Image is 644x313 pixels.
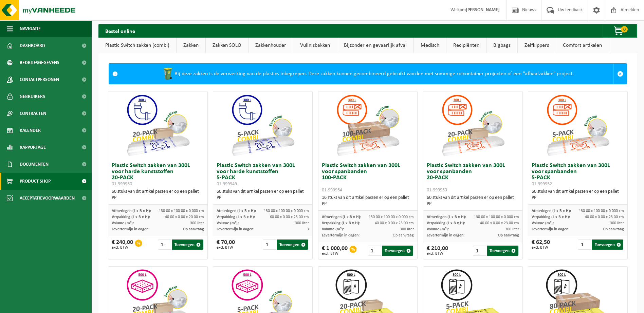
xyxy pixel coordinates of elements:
img: 01-999953 [439,91,507,159]
span: Kalender [20,122,41,139]
span: Op aanvraag [498,233,519,237]
div: 60 stuks van dit artikel passen er op een pallet [217,189,309,201]
span: 130.00 x 100.00 x 0.000 cm [369,215,414,219]
span: excl. BTW [532,246,550,250]
span: Verpakking (L x B x H): [217,215,255,219]
span: Afmetingen (L x B x H): [427,215,466,219]
span: 60.00 x 0.00 x 23.00 cm [270,215,309,219]
div: Bij deze zakken is de verwerking van de plastics inbegrepen. Deze zakken kunnen gecombineerd gebr... [121,64,613,84]
span: Volume (m³): [217,221,239,225]
span: Volume (m³): [532,221,554,225]
span: excl. BTW [322,252,348,256]
span: Levertermijn in dagen: [112,227,149,231]
h3: Plastic Switch zakken van 300L voor spanbanden 100-PACK [322,163,414,193]
img: 01-999954 [334,91,402,159]
span: Contracten [20,105,46,122]
h3: Plastic Switch zakken van 300L voor spanbanden 20-PACK [427,163,519,193]
span: Rapportage [20,139,46,156]
span: Dashboard [20,37,45,54]
span: 3 [307,227,309,231]
span: Volume (m³): [322,227,344,231]
span: Documenten [20,156,49,173]
a: Comfort artikelen [556,38,609,53]
span: 40.00 x 0.00 x 20.00 cm [165,215,204,219]
a: Zakken [177,38,205,53]
button: Toevoegen [172,239,203,250]
span: Levertermijn in dagen: [427,233,464,237]
input: 1 [473,246,486,256]
div: € 210,00 [427,246,448,256]
span: Op aanvraag [603,227,624,231]
button: Toevoegen [277,239,308,250]
span: 40.00 x 0.00 x 23.00 cm [585,215,624,219]
span: 01-999952 [532,182,552,187]
a: Plastic Switch zakken (combi) [98,38,176,53]
span: Afmetingen (L x B x H): [112,209,151,213]
span: 0 [621,26,628,33]
div: PP [217,195,309,201]
div: € 62,50 [532,239,550,250]
a: Bigbags [486,38,517,53]
input: 1 [158,239,171,250]
input: 1 [578,239,591,250]
span: 01-999950 [112,182,132,187]
a: Zakkenhouder [249,38,293,53]
span: Gebruikers [20,88,45,105]
span: 130.00 x 100.00 x 0.000 cm [579,209,624,213]
div: 60 stuks van dit artikel passen er op een pallet [112,189,204,201]
span: 300 liter [400,227,414,231]
span: Volume (m³): [427,227,449,231]
div: 16 stuks van dit artikel passen er op een pallet [322,195,414,207]
span: Product Shop [20,173,51,190]
span: Levertermijn in dagen: [532,227,569,231]
span: 300 liter [610,221,624,225]
span: Verpakking (L x B x H): [532,215,570,219]
span: Navigatie [20,20,41,37]
a: Medisch [414,38,446,53]
img: 01-999952 [544,91,612,159]
strong: [PERSON_NAME] [466,7,500,13]
span: 130.00 x 100.00 x 0.000 cm [264,209,309,213]
div: € 1 000,00 [322,246,348,256]
div: PP [532,195,624,201]
span: 130.00 x 100.00 x 0.000 cm [474,215,519,219]
a: Sluit melding [613,64,627,84]
span: 01-999949 [217,182,237,187]
span: Contactpersonen [20,71,59,88]
span: Verpakking (L x B x H): [427,221,465,225]
span: excl. BTW [112,246,133,250]
div: PP [112,195,204,201]
span: Verpakking (L x B x H): [322,221,360,225]
a: Zakken SOLO [206,38,248,53]
span: Levertermijn in dagen: [217,227,254,231]
span: 300 liter [190,221,204,225]
a: Vuilnisbakken [293,38,337,53]
div: € 70,00 [217,239,235,250]
span: 40.00 x 0.00 x 23.00 cm [375,221,414,225]
span: Afmetingen (L x B x H): [322,215,361,219]
button: Toevoegen [382,246,413,256]
span: Afmetingen (L x B x H): [532,209,571,213]
div: 60 stuks van dit artikel passen er op een pallet [532,189,624,201]
a: Zelfkippers [518,38,556,53]
span: excl. BTW [427,252,448,256]
img: 01-999950 [124,91,192,159]
img: 01-999949 [229,91,297,159]
span: 300 liter [295,221,309,225]
h3: Plastic Switch zakken van 300L voor harde kunststoffen 20-PACK [112,163,204,187]
span: Acceptatievoorwaarden [20,190,75,207]
div: PP [322,201,414,207]
span: 130.00 x 100.00 x 0.000 cm [159,209,204,213]
a: Recipiënten [446,38,486,53]
h2: Bestel online [98,24,142,37]
button: Toevoegen [487,246,518,256]
input: 1 [263,239,276,250]
span: Op aanvraag [183,227,204,231]
span: 40.00 x 0.00 x 23.00 cm [480,221,519,225]
span: Afmetingen (L x B x H): [217,209,256,213]
span: 01-999954 [322,188,342,193]
span: Levertermijn in dagen: [322,233,360,237]
h3: Plastic Switch zakken van 300L voor harde kunststoffen 5-PACK [217,163,309,187]
img: WB-0240-HPE-GN-50.png [161,67,174,81]
div: 60 stuks van dit artikel passen er op een pallet [427,195,519,207]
